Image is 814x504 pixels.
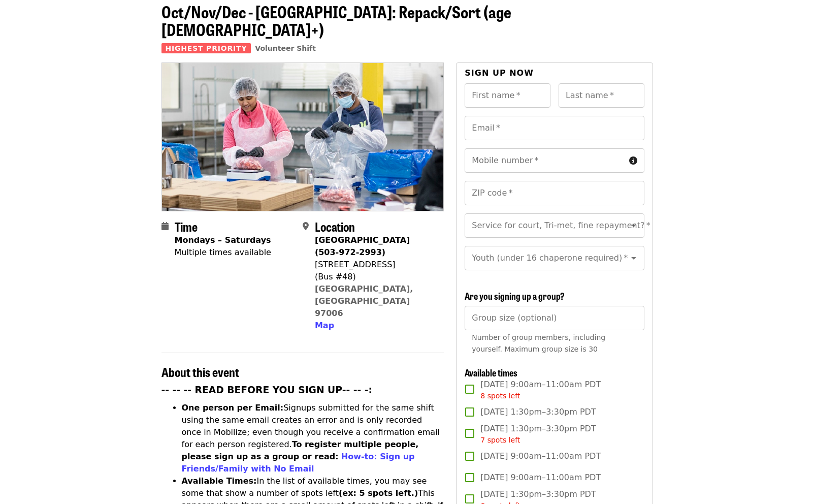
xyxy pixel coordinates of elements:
[480,406,596,418] span: [DATE] 1:30pm–3:30pm PDT
[465,148,625,173] input: Mobile number
[255,44,316,52] a: Volunteer Shift
[480,450,601,462] span: [DATE] 9:00am–11:00am PDT
[315,321,334,330] span: Map
[315,235,410,257] strong: [GEOGRAPHIC_DATA] (503-972-2993)
[182,452,415,474] a: How-to: Sign up Friends/Family with No Email
[465,306,644,330] input: [object Object]
[480,392,520,400] span: 8 spots left
[161,363,239,381] span: About this event
[315,320,334,332] button: Map
[465,68,534,78] span: Sign up now
[480,436,520,444] span: 7 spots left
[175,217,198,235] span: Time
[339,488,418,498] strong: (ex: 5 spots left.)
[303,222,309,231] i: map-marker-alt icon
[161,222,169,231] i: calendar icon
[175,246,271,259] div: Multiple times available
[182,439,419,461] strong: To register multiple people, please sign up as a group or read:
[465,366,517,379] span: Available times
[465,83,550,108] input: First name
[465,116,644,140] input: Email
[480,471,601,484] span: [DATE] 9:00am–11:00am PDT
[182,476,257,486] strong: Available Times:
[315,259,436,271] div: [STREET_ADDRESS]
[182,402,444,475] li: Signups submitted for the same shift using the same email creates an error and is only recorded o...
[559,83,644,108] input: Last name
[175,235,271,245] strong: Mondays – Saturdays
[480,423,596,446] span: [DATE] 1:30pm–3:30pm PDT
[315,271,436,283] div: (Bus #48)
[627,251,641,265] button: Open
[465,181,644,205] input: ZIP code
[315,284,413,318] a: [GEOGRAPHIC_DATA], [GEOGRAPHIC_DATA] 97006
[627,218,641,233] button: Open
[465,289,565,302] span: Are you signing up a group?
[472,333,605,353] span: Number of group members, including yourself. Maximum group size is 30
[629,156,637,166] i: circle-info icon
[182,403,284,413] strong: One person per Email:
[315,217,355,235] span: Location
[161,385,373,395] strong: -- -- -- READ BEFORE YOU SIGN UP-- -- -:
[162,63,444,210] img: Oct/Nov/Dec - Beaverton: Repack/Sort (age 10+) organized by Oregon Food Bank
[480,379,601,401] span: [DATE] 9:00am–11:00am PDT
[161,43,251,53] span: Highest Priority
